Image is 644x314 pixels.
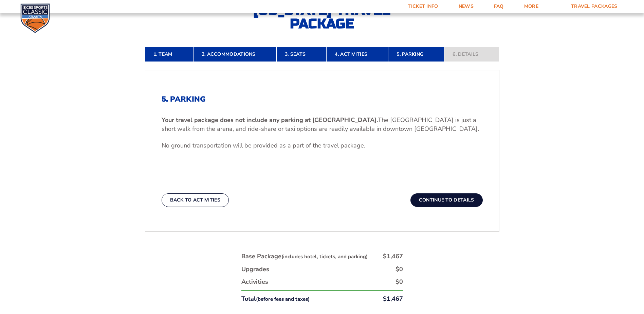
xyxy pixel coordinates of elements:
img: CBS Sports Classic [20,3,50,33]
div: $0 [395,265,403,274]
div: Total [241,295,310,303]
h2: [US_STATE] Travel Package [247,3,397,31]
button: Back To Activities [162,193,229,207]
div: $1,467 [383,252,403,261]
small: (includes hotel, tickets, and parking) [281,253,368,260]
b: Your travel package does not include any parking at [GEOGRAPHIC_DATA]. [162,116,378,124]
div: $1,467 [383,295,403,303]
div: $0 [395,278,403,286]
div: Base Package [241,252,368,261]
div: Activities [241,278,268,286]
div: Upgrades [241,265,269,274]
small: (before fees and taxes) [256,296,310,302]
button: Continue To Details [410,193,483,207]
p: No ground transportation will be provided as a part of the travel package. [162,141,483,150]
a: 1. Team [145,47,193,62]
a: 3. Seats [276,47,326,62]
a: 2. Accommodations [193,47,276,62]
a: 4. Activities [326,47,388,62]
p: The [GEOGRAPHIC_DATA] is just a short walk from the arena, and ride-share or taxi options are rea... [162,116,483,133]
h2: 5. Parking [162,95,483,104]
